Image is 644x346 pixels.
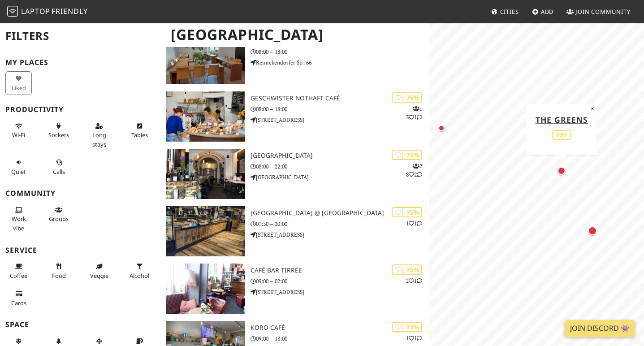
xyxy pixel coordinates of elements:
[46,155,72,179] button: Calls
[5,189,156,198] h3: Community
[52,272,66,280] span: Food
[251,220,429,228] p: 07:30 – 20:00
[11,168,26,176] span: Quiet
[164,22,428,47] h1: [GEOGRAPHIC_DATA]
[251,173,429,182] p: [GEOGRAPHIC_DATA]
[11,299,26,307] span: Credit cards
[166,206,245,256] img: Espresso House @ Friedrichstraße
[5,246,156,255] h3: Service
[251,209,429,217] h3: [GEOGRAPHIC_DATA] @ [GEOGRAPHIC_DATA]
[161,206,429,256] a: Espresso House @ Friedrichstraße | 75% 11 [GEOGRAPHIC_DATA] @ [GEOGRAPHIC_DATA] 07:30 – 20:00 [ST...
[563,4,634,20] a: Join Community
[5,119,32,143] button: Wi-Fi
[161,91,429,142] a: Geschwister Nothaft Café | 76% 131 Geschwister Nothaft Café 08:00 – 18:00 [STREET_ADDRESS]
[251,95,429,102] h3: Geschwister Nothaft Café
[166,264,245,314] img: Café Bar Tirrée
[392,150,422,160] div: | 76%
[5,105,156,114] h3: Productivity
[251,267,429,274] h3: Café Bar Tirrée
[161,149,429,199] a: St. Oberholz | 76% 282 [GEOGRAPHIC_DATA] 08:00 – 22:00 [GEOGRAPHIC_DATA]
[588,104,596,113] button: Close popup
[161,34,429,84] a: Soul of Coffee | 76% Soul of Coffee 08:00 – 18:00 Reinickendorfer Str. 66
[553,130,571,140] div: 63%
[251,288,429,296] p: [STREET_ADDRESS]
[251,152,429,160] h3: [GEOGRAPHIC_DATA]
[541,8,554,16] span: Add
[130,272,149,280] span: Alcohol
[251,334,429,343] p: 09:00 – 18:00
[46,119,72,143] button: Sockets
[500,8,519,16] span: Cities
[7,4,88,20] a: LaptopFriendly LaptopFriendly
[12,215,26,232] span: People working
[406,277,422,285] p: 2 1
[251,277,429,285] p: 09:00 – 02:00
[53,168,65,176] span: Video/audio calls
[86,259,112,283] button: Veggie
[161,264,429,314] a: Café Bar Tirrée | 75% 21 Café Bar Tirrée 09:00 – 02:00 [STREET_ADDRESS]
[166,91,245,142] img: Geschwister Nothaft Café
[166,34,245,84] img: Soul of Coffee
[7,6,18,17] img: LaptopFriendly
[46,203,72,226] button: Groups
[46,259,72,283] button: Food
[251,162,429,171] p: 08:00 – 22:00
[406,219,422,228] p: 1 1
[52,6,87,16] span: Friendly
[586,225,599,237] div: Map marker
[251,116,429,124] p: [STREET_ADDRESS]
[575,8,631,16] span: Join Community
[251,230,429,239] p: [STREET_ADDRESS]
[406,334,422,342] p: 1 1
[5,286,32,310] button: Cards
[92,131,106,148] span: Long stays
[5,203,32,235] button: Work vibe
[251,58,429,67] p: Reinickendorfer Str. 66
[436,123,447,134] div: Map marker
[131,131,148,139] span: Work-friendly tables
[10,272,27,280] span: Coffee
[126,119,152,143] button: Tables
[5,155,32,179] button: Quiet
[392,92,422,103] div: | 76%
[565,320,635,337] a: Join Discord 👾
[86,119,112,151] button: Long stays
[406,104,422,121] p: 1 3 1
[528,4,558,20] a: Add
[166,149,245,199] img: St. Oberholz
[251,105,429,113] p: 08:00 – 18:00
[406,162,422,179] p: 2 8 2
[392,322,422,332] div: | 74%
[556,165,567,177] div: Map marker
[5,58,156,67] h3: My Places
[5,22,156,50] h2: Filters
[12,131,25,139] span: Stable Wi-Fi
[536,114,588,125] a: The Greens
[392,207,422,217] div: | 75%
[5,259,32,283] button: Coffee
[126,259,152,283] button: Alcohol
[21,6,50,16] span: Laptop
[5,320,156,329] h3: Space
[488,4,523,20] a: Cities
[48,131,69,139] span: Power sockets
[90,272,108,280] span: Veggie
[49,215,69,223] span: Group tables
[392,264,422,275] div: | 75%
[251,324,429,332] h3: KoRo Café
